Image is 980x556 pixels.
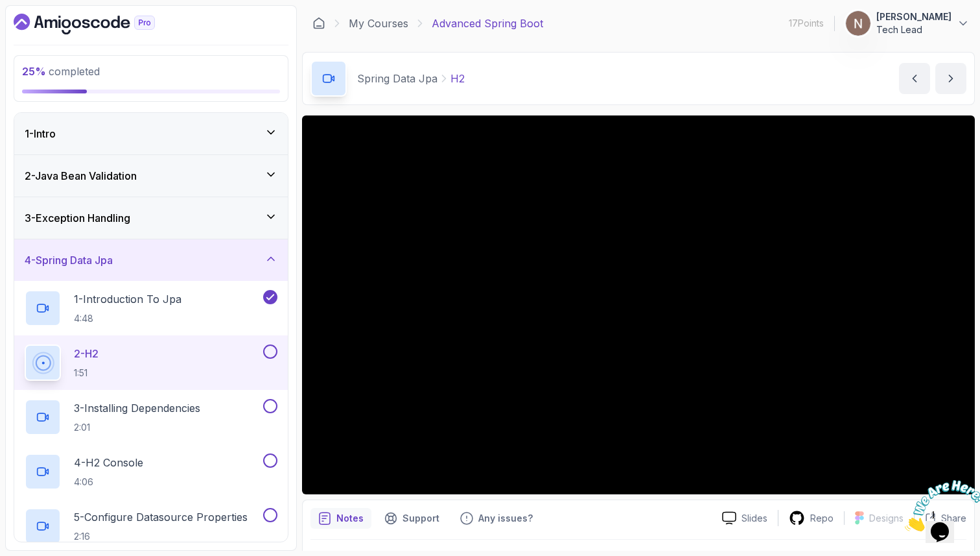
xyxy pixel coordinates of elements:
button: 3-Exception Handling [14,197,288,239]
p: 2 - H2 [74,346,99,361]
button: previous content [899,63,930,94]
a: Dashboard [312,17,325,30]
h3: 1 - Intro [25,126,56,141]
p: 4:06 [74,476,143,489]
a: Slides [712,511,778,525]
img: Chat attention grabber [5,5,86,56]
a: Dashboard [14,14,185,34]
a: My Courses [349,16,408,31]
button: notes button [310,508,371,529]
p: Slides [741,512,767,525]
p: Support [402,512,439,525]
button: 3-Installing Dependencies2:01 [25,399,277,435]
p: Notes [336,512,364,525]
p: 4:48 [74,312,181,325]
a: Repo [778,510,844,526]
button: 4-Spring Data Jpa [14,239,288,281]
p: Advanced Spring Boot [432,16,543,31]
p: [PERSON_NAME] [876,10,951,23]
p: 5 - Configure Datasource Properties [74,509,248,525]
button: 1-Introduction To Jpa4:48 [25,290,277,326]
img: user profile image [846,11,870,36]
button: user profile image[PERSON_NAME]Tech Lead [845,10,970,36]
p: 1:51 [74,367,99,380]
button: 4-H2 Console4:06 [25,453,277,490]
h3: 2 - Java Bean Validation [25,168,137,184]
button: 1-Intro [14,113,288,154]
span: 1 [5,5,10,16]
h3: 3 - Exception Handling [25,210,130,226]
span: 25 % [22,65,46,78]
button: 2-Java Bean Validation [14,155,288,197]
button: 2-H21:51 [25,344,277,381]
p: 17 Points [789,17,824,30]
h3: 4 - Spring Data Jpa [25,252,113,268]
p: Any issues? [478,512,533,525]
p: 1 - Introduction To Jpa [74,291,181,307]
button: next content [935,63,966,94]
p: Designs [869,512,904,525]
p: Repo [810,512,834,525]
iframe: chat widget [900,475,980,537]
p: 4 - H2 Console [74,455,143,470]
p: 2:16 [74,530,248,543]
button: 5-Configure Datasource Properties2:16 [25,508,277,544]
p: 3 - Installing Dependencies [74,400,200,416]
button: Feedback button [452,508,541,529]
iframe: 2 - H2 [302,115,975,494]
span: completed [22,65,100,78]
p: H2 [450,71,465,86]
p: Tech Lead [876,23,951,36]
p: 2:01 [74,421,200,434]
button: Support button [377,508,447,529]
p: Spring Data Jpa [357,71,437,86]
